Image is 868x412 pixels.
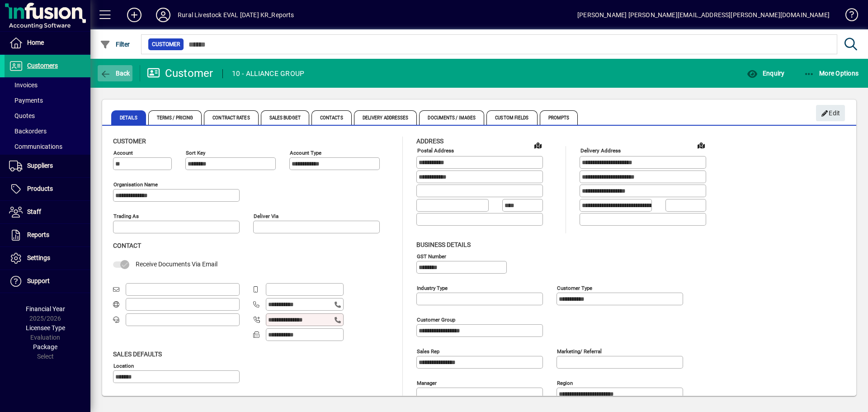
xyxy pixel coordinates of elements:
[417,348,439,354] mat-label: Sales rep
[5,155,90,177] a: Suppliers
[419,110,484,125] span: Documents / Images
[27,254,50,261] span: Settings
[232,66,305,81] div: 10 - ALLIANCE GROUP
[540,110,578,125] span: Prompts
[113,181,158,188] mat-label: Organisation name
[5,77,90,93] a: Invoices
[113,362,134,369] mat-label: Location
[557,348,602,354] mat-label: Marketing/ Referral
[98,36,132,52] button: Filter
[27,62,58,69] span: Customers
[557,379,573,386] mat-label: Region
[149,7,178,23] button: Profile
[27,39,44,46] span: Home
[531,138,545,152] a: View on map
[417,284,448,291] mat-label: Industry type
[261,110,309,125] span: Sales Budget
[90,65,140,81] app-page-header-button: Back
[113,350,162,358] span: Sales defaults
[9,97,43,104] span: Payments
[186,150,205,156] mat-label: Sort key
[557,284,592,291] mat-label: Customer type
[694,138,708,152] a: View on map
[27,208,41,215] span: Staff
[100,70,130,77] span: Back
[152,40,180,49] span: Customer
[113,150,133,156] mat-label: Account
[417,253,446,259] mat-label: GST Number
[26,305,65,313] span: Financial Year
[113,242,141,249] span: Contact
[27,231,49,238] span: Reports
[27,185,53,192] span: Products
[5,32,90,54] a: Home
[416,137,443,145] span: Address
[9,143,62,150] span: Communications
[747,70,784,77] span: Enquiry
[148,110,202,125] span: Terms / Pricing
[5,108,90,123] a: Quotes
[33,343,57,350] span: Package
[486,110,537,125] span: Custom Fields
[9,81,38,89] span: Invoices
[5,247,90,270] a: Settings
[111,110,146,125] span: Details
[9,112,35,119] span: Quotes
[804,70,859,77] span: More Options
[577,8,830,22] div: [PERSON_NAME] [PERSON_NAME][EMAIL_ADDRESS][PERSON_NAME][DOMAIN_NAME]
[417,379,437,386] mat-label: Manager
[5,93,90,108] a: Payments
[802,65,861,81] button: More Options
[9,128,47,135] span: Backorders
[147,66,213,81] div: Customer
[311,110,352,125] span: Contacts
[204,110,258,125] span: Contract Rates
[5,270,90,293] a: Support
[27,162,53,169] span: Suppliers
[113,213,139,219] mat-label: Trading as
[417,316,455,322] mat-label: Customer group
[113,137,146,145] span: Customer
[5,201,90,223] a: Staff
[821,106,840,121] span: Edit
[816,105,845,121] button: Edit
[254,213,278,219] mat-label: Deliver via
[5,178,90,200] a: Products
[178,8,294,22] div: Rural Livestock EVAL [DATE] KR_Reports
[416,241,471,248] span: Business details
[5,139,90,154] a: Communications
[5,224,90,246] a: Reports
[98,65,132,81] button: Back
[136,260,217,268] span: Receive Documents Via Email
[26,324,65,331] span: Licensee Type
[5,123,90,139] a: Backorders
[745,65,787,81] button: Enquiry
[100,41,130,48] span: Filter
[354,110,417,125] span: Delivery Addresses
[120,7,149,23] button: Add
[27,277,50,284] span: Support
[839,2,857,31] a: Knowledge Base
[290,150,321,156] mat-label: Account Type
